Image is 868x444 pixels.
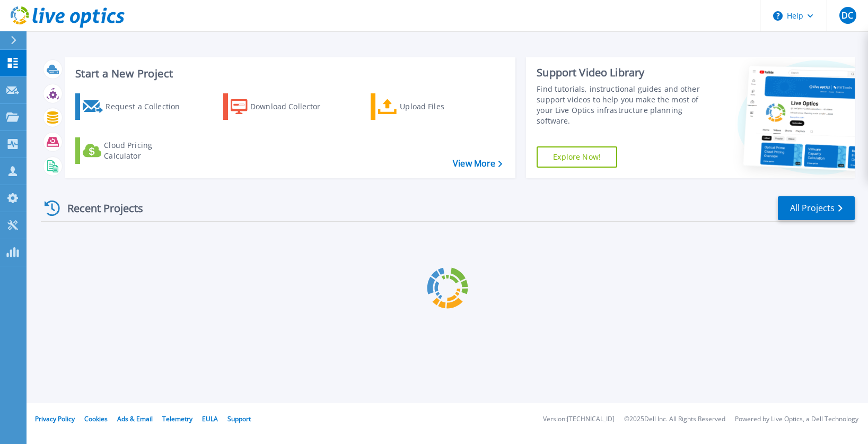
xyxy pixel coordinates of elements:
[223,93,341,120] a: Download Collector
[778,196,855,220] a: All Projects
[117,414,153,423] a: Ads & Email
[104,140,189,161] div: Cloud Pricing Calculator
[106,96,190,117] div: Request a Collection
[75,68,502,80] h3: Start a New Project
[543,416,615,423] li: Version: [TECHNICAL_ID]
[453,159,502,169] a: View More
[75,137,194,164] a: Cloud Pricing Calculator
[250,96,335,117] div: Download Collector
[537,146,617,168] a: Explore Now!
[41,195,157,221] div: Recent Projects
[537,84,703,126] div: Find tutorials, instructional guides and other support videos to help you make the most of your L...
[841,11,853,20] span: DC
[400,96,485,117] div: Upload Files
[202,414,218,423] a: EULA
[227,414,251,423] a: Support
[735,416,858,423] li: Powered by Live Optics, a Dell Technology
[75,93,194,120] a: Request a Collection
[35,414,75,423] a: Privacy Policy
[84,414,108,423] a: Cookies
[537,66,703,80] div: Support Video Library
[371,93,489,120] a: Upload Files
[624,416,725,423] li: © 2025 Dell Inc. All Rights Reserved
[162,414,192,423] a: Telemetry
